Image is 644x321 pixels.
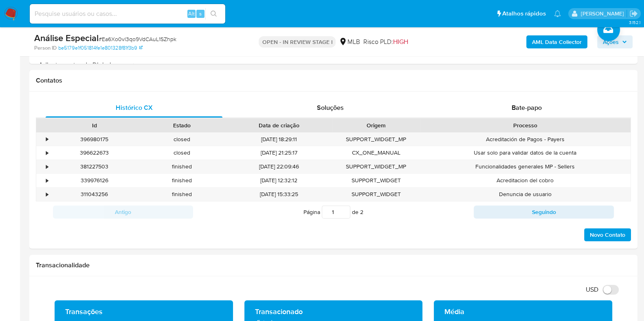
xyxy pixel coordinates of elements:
span: # Ea6Xo0vl3qo9VdCAuL1SZhpk [99,35,176,43]
div: [DATE] 12:32:12 [226,174,332,187]
span: s [199,10,202,17]
span: 2 [360,208,363,216]
h1: Contatos [36,76,631,85]
div: SUPPORT_WIDGET_MP [332,160,420,173]
span: Alt [188,10,195,17]
button: AML Data Collector [526,35,587,48]
b: Person ID [34,44,57,52]
div: • [46,149,48,157]
h1: Transacionalidade [36,261,631,269]
button: Ações [597,35,633,48]
div: 396622673 [51,146,138,159]
div: [DATE] 22:09:46 [226,160,332,173]
div: Estado [144,121,220,129]
div: [DATE] 18:29:11 [226,133,332,146]
div: Funcionalidades generales MP - Sellers [420,160,631,173]
span: Soluções [317,103,344,112]
span: Bate-papo [512,103,542,112]
span: Página de [303,205,363,218]
div: Denuncia de usuario [420,188,631,201]
span: Ações [603,35,619,48]
div: SUPPORT_WIDGET [332,174,420,187]
div: Data de criação [231,121,327,129]
span: 3.152.1 [629,19,640,26]
div: Id [56,121,132,129]
button: Seguindo [474,205,614,218]
div: closed [138,146,226,159]
span: Atalhos rápidos [502,9,546,18]
p: OPEN - IN REVIEW STAGE I [259,36,336,48]
div: • [46,190,48,198]
div: CX_ONE_MANUAL [332,146,420,159]
div: MLB [339,37,360,46]
p: jhonata.costa@mercadolivre.com [580,10,626,17]
div: 381227503 [51,160,138,173]
div: finished [138,188,226,201]
button: Novo Contato [584,228,631,241]
div: closed [138,133,226,146]
div: Acreditación de Pagos - Payers [420,133,631,146]
div: [DATE] 21:25:17 [226,146,332,159]
a: Notificações [554,10,561,17]
div: 396980175 [51,133,138,146]
button: Antigo [53,205,193,218]
div: • [46,163,48,170]
div: Origem [338,121,414,129]
b: Análise Especial [34,31,99,44]
div: [DATE] 15:33:25 [226,188,332,201]
a: be5179e1f051814fe1e801328f81f3b9 [58,44,143,52]
span: HIGH [393,37,408,46]
div: • [46,177,48,184]
div: finished [138,160,226,173]
div: 311043256 [51,188,138,201]
div: finished [138,174,226,187]
button: search-icon [205,8,222,20]
div: Processo [426,121,625,129]
div: Acreditacion del cobro [420,174,631,187]
div: SUPPORT_WIDGET_MP [332,133,420,146]
div: Usar solo para validar datos de la cuenta [420,146,631,159]
b: AML Data Collector [532,35,582,48]
input: Pesquise usuários ou casos... [30,9,225,19]
a: Sair [629,9,638,18]
div: SUPPORT_WIDGET [332,188,420,201]
span: Risco PLD: [363,37,408,46]
div: 339976126 [51,174,138,187]
span: Histórico CX [116,103,153,112]
div: • [46,135,48,143]
span: Novo Contato [590,229,625,240]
